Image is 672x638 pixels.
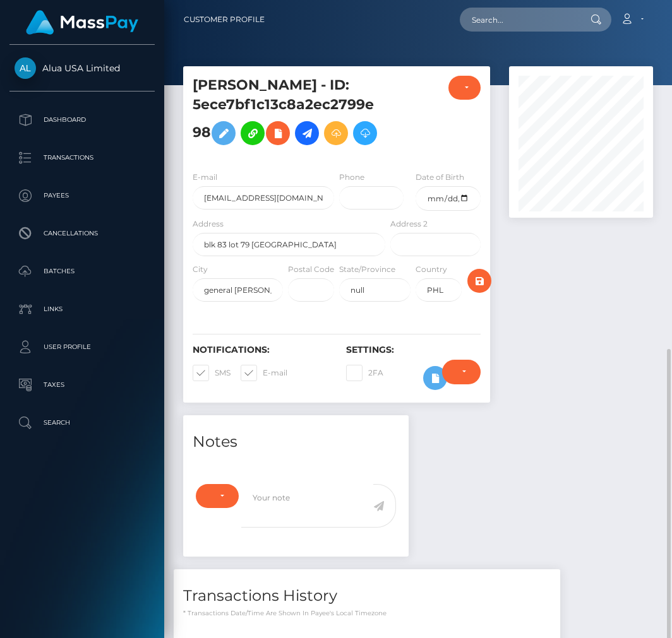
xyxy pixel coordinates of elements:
[15,186,150,205] p: Payees
[339,172,364,183] label: Phone
[193,264,208,275] label: City
[416,172,464,183] label: Date of Birth
[15,148,150,167] p: Transactions
[183,608,551,618] p: * Transactions date/time are shown in payee's local timezone
[193,431,399,453] h4: Notes
[193,218,224,230] label: Address
[15,413,150,432] p: Search
[442,360,481,384] button: Require ID/Selfie Verification
[196,484,239,508] button: Note Type
[183,585,551,607] h4: Transactions History
[193,76,378,151] h5: [PERSON_NAME] - ID: 5ece7bf1c13c8a2ec2799e98
[15,338,150,357] p: User Profile
[9,293,155,325] a: Links
[193,172,217,183] label: E-mail
[390,218,428,230] label: Address 2
[295,121,319,145] a: Initiate Payout
[9,62,155,74] span: Alua USA Limited
[26,10,138,35] img: MassPay Logo
[9,331,155,363] a: User Profile
[193,365,231,381] label: SMS
[193,345,327,355] h6: Notifications:
[15,224,150,243] p: Cancellations
[346,345,481,355] h6: Settings:
[241,365,287,381] label: E-mail
[184,6,265,33] a: Customer Profile
[15,57,36,79] img: Alua USA Limited
[416,264,447,275] label: Country
[15,375,150,394] p: Taxes
[15,110,150,129] p: Dashboard
[9,256,155,287] a: Batches
[15,262,150,281] p: Batches
[448,76,481,100] button: ACTIVE
[9,142,155,174] a: Transactions
[9,369,155,401] a: Taxes
[15,300,150,319] p: Links
[460,8,579,32] input: Search...
[288,264,334,275] label: Postal Code
[9,180,155,211] a: Payees
[9,407,155,439] a: Search
[9,218,155,249] a: Cancellations
[346,365,383,381] label: 2FA
[9,104,155,136] a: Dashboard
[339,264,395,275] label: State/Province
